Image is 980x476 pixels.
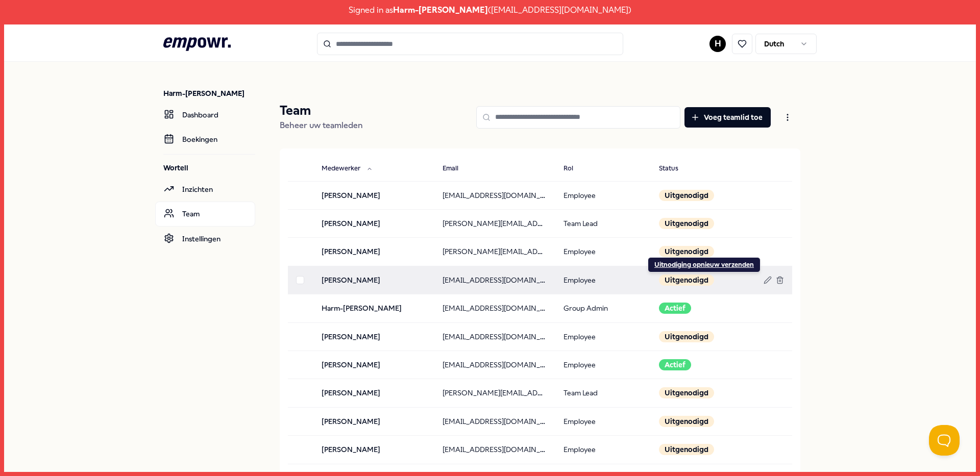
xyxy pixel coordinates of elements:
[555,266,651,294] td: Employee
[555,350,651,379] td: Employee
[313,294,434,322] td: Harm-[PERSON_NAME]
[659,303,691,314] div: Actief
[155,127,255,152] a: Boekingen
[313,159,381,179] button: Medewerker
[659,359,691,370] div: Actief
[434,209,555,237] td: [PERSON_NAME][EMAIL_ADDRESS][DOMAIN_NAME]
[684,107,771,128] button: Voeg teamlid toe
[659,444,714,455] div: Uitgenodigd
[659,246,714,257] div: Uitgenodigd
[651,159,699,179] button: Status
[163,163,255,173] p: Wortell
[155,202,255,226] a: Team
[929,425,960,456] iframe: Help Scout Beacon - Open
[434,379,555,407] td: [PERSON_NAME][EMAIL_ADDRESS][DOMAIN_NAME]
[313,436,434,464] td: [PERSON_NAME]
[434,350,555,379] td: [EMAIL_ADDRESS][DOMAIN_NAME]
[659,274,714,286] div: Uitgenodigd
[317,33,623,55] input: Search for products, categories or subcategories
[659,387,714,398] div: Uitgenodigd
[654,261,754,269] div: Uitnodiging opnieuw verzenden
[434,322,555,350] td: [EMAIL_ADDRESS][DOMAIN_NAME]
[659,331,714,342] div: Uitgenodigd
[155,103,255,127] a: Dashboard
[434,181,555,209] td: [EMAIL_ADDRESS][DOMAIN_NAME]
[280,120,363,130] span: Beheer uw teamleden
[155,227,255,251] a: Instellingen
[555,181,651,209] td: Employee
[659,416,714,427] div: Uitgenodigd
[555,209,651,237] td: Team Lead
[659,190,714,201] div: Uitgenodigd
[434,436,555,464] td: [EMAIL_ADDRESS][DOMAIN_NAME]
[313,407,434,435] td: [PERSON_NAME]
[313,181,434,209] td: [PERSON_NAME]
[555,322,651,350] td: Employee
[313,350,434,379] td: [PERSON_NAME]
[555,159,594,179] button: Rol
[280,103,363,119] p: Team
[775,107,800,128] button: Open menu
[313,209,434,237] td: [PERSON_NAME]
[393,4,488,17] span: Harm-[PERSON_NAME]
[313,322,434,350] td: [PERSON_NAME]
[434,407,555,435] td: [EMAIL_ADDRESS][DOMAIN_NAME]
[434,238,555,266] td: [PERSON_NAME][EMAIL_ADDRESS][DOMAIN_NAME]
[313,238,434,266] td: [PERSON_NAME]
[709,36,726,52] button: H
[555,436,651,464] td: Employee
[434,159,479,179] button: Email
[555,379,651,407] td: Team Lead
[313,379,434,407] td: [PERSON_NAME]
[155,177,255,202] a: Inzichten
[163,88,255,98] p: Harm-[PERSON_NAME]
[434,266,555,294] td: [EMAIL_ADDRESS][DOMAIN_NAME]
[313,266,434,294] td: [PERSON_NAME]
[555,294,651,322] td: Group Admin
[434,294,555,322] td: [EMAIL_ADDRESS][DOMAIN_NAME]
[555,238,651,266] td: Employee
[659,218,714,229] div: Uitgenodigd
[555,407,651,435] td: Employee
